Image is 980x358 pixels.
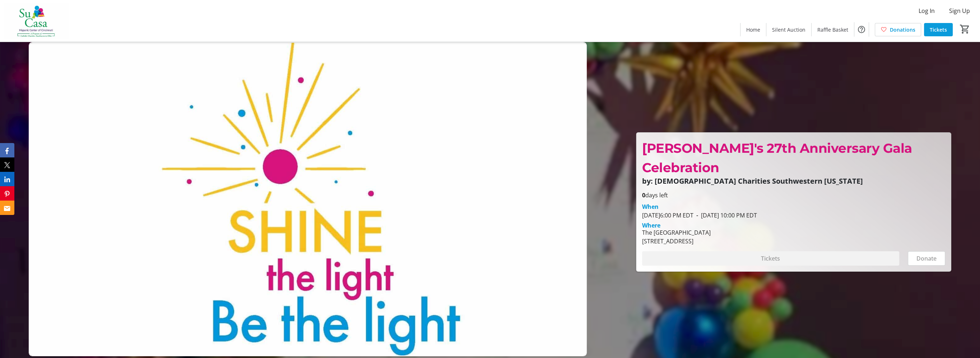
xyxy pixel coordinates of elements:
button: Cart [958,23,971,36]
span: Donations [890,26,915,33]
button: Sign Up [943,5,976,17]
img: Campaign CTA Media Photo [29,42,587,356]
a: Silent Auction [766,23,811,36]
button: Help [854,22,869,37]
span: [DATE] 10:00 PM EDT [693,211,757,219]
a: Tickets [924,23,953,36]
div: When [642,202,659,211]
a: Donations [875,23,921,36]
div: [STREET_ADDRESS] [642,237,711,245]
span: - [693,211,701,219]
div: Where [642,222,660,228]
p: days left [642,191,945,199]
span: Log In [919,6,935,15]
a: Raffle Basket [812,23,854,36]
span: Tickets [930,26,947,33]
p: by: [DEMOGRAPHIC_DATA] Charities Southwestern [US_STATE] [642,177,945,185]
a: Home [740,23,766,36]
img: Catholic Charities Southwestern Ohio's Logo [4,3,68,39]
span: Raffle Basket [817,26,848,33]
button: Log In [913,5,940,17]
span: Sign Up [949,6,970,15]
span: 0 [642,191,645,199]
span: [PERSON_NAME]'s 27th Anniversary Gala Celebration [642,140,912,175]
span: Home [746,26,760,33]
span: Silent Auction [772,26,805,33]
div: The [GEOGRAPHIC_DATA] [642,228,711,237]
span: [DATE] 6:00 PM EDT [642,211,693,219]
